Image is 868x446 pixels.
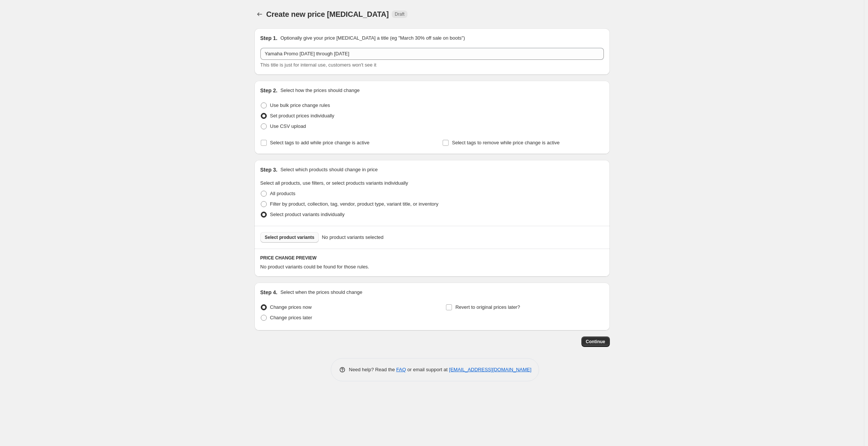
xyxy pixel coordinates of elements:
[270,102,330,108] span: Use bulk price change rules
[260,62,376,68] span: This title is just for internal use, customers won't see it
[266,10,389,18] span: Create new price [MEDICAL_DATA]
[280,34,465,42] p: Optionally give your price [MEDICAL_DATA] a title (eg "March 30% off sale on boots")
[586,339,605,345] span: Continue
[270,304,312,310] span: Change prices now
[455,304,520,310] span: Revert to original prices later?
[349,367,397,372] span: Need help? Read the
[260,264,369,270] span: No product variants could be found for those rules.
[395,11,404,17] span: Draft
[270,123,306,129] span: Use CSV upload
[280,166,378,173] p: Select which products should change in price
[260,255,604,261] h6: PRICE CHANGE PREVIEW
[581,336,610,347] button: Continue
[270,212,345,217] span: Select product variants individually
[260,48,604,60] input: 30% off holiday sale
[260,289,278,296] h2: Step 4.
[270,315,312,320] span: Change prices later
[449,367,531,372] a: [EMAIL_ADDRESS][DOMAIN_NAME]
[260,180,408,186] span: Select all products, use filters, or select products variants individually
[396,367,406,372] a: FAQ
[265,234,315,240] span: Select product variants
[254,9,265,19] button: Price change jobs
[260,87,278,94] h2: Step 2.
[280,289,362,296] p: Select when the prices should change
[322,234,383,241] span: No product variants selected
[270,191,296,196] span: All products
[270,140,370,145] span: Select tags to add while price change is active
[452,140,560,145] span: Select tags to remove while price change is active
[406,367,449,372] span: or email support at
[260,34,278,42] h2: Step 1.
[260,166,278,173] h2: Step 3.
[260,232,319,243] button: Select product variants
[280,87,360,94] p: Select how the prices should change
[270,113,334,119] span: Set product prices individually
[270,201,438,207] span: Filter by product, collection, tag, vendor, product type, variant title, or inventory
